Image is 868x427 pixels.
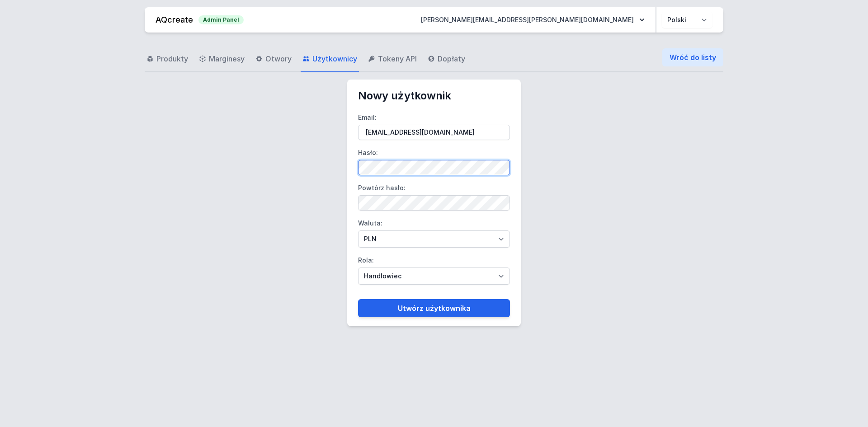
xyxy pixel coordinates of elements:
label: Email: [358,110,510,140]
label: Hasło: [358,145,510,175]
button: Utwórz użytkownika [358,299,510,317]
a: Użytkownicy [301,46,359,72]
span: Otwory [265,53,292,64]
button: [PERSON_NAME][EMAIL_ADDRESS][PERSON_NAME][DOMAIN_NAME] [414,12,652,28]
input: Powtórz hasło: [358,195,510,211]
a: Produkty [145,46,190,72]
a: Otwory [254,46,293,72]
span: Użytkownicy [312,53,357,64]
a: Tokeny API [366,46,419,72]
select: Rola: [358,267,510,285]
a: Dopłaty [426,46,467,72]
label: Powtórz hasło: [358,181,510,211]
span: Dopłaty [438,53,465,64]
input: Email: [358,125,510,140]
label: Rola: [358,253,510,285]
span: Produkty [156,53,188,64]
span: Tokeny API [378,53,417,64]
label: Waluta: [358,216,510,248]
a: Wróć do listy [662,48,723,66]
span: Marginesy [209,53,245,64]
a: Marginesy [197,46,246,72]
a: AQcreate [156,15,193,24]
h2: Nowy użytkownik [358,89,510,103]
p: Admin Panel [198,15,244,24]
select: Waluta: [358,230,510,248]
input: Hasło: [358,160,510,175]
select: Wybierz język [662,12,712,28]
